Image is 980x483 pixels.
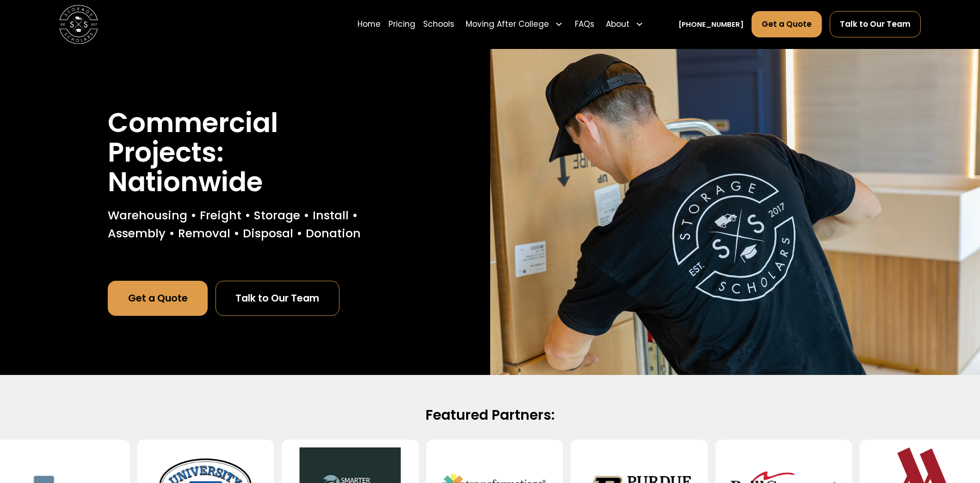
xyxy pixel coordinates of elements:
[177,406,803,424] h2: Featured Partners:
[108,281,208,316] a: Get a Quote
[575,11,594,38] a: FAQs
[108,206,382,241] p: Warehousing • Freight • Storage • Install • Assembly • Removal • Disposal • Donation
[602,11,647,38] div: About
[678,19,744,30] a: [PHONE_NUMBER]
[752,11,822,37] a: Get a Quote
[59,5,99,44] a: home
[388,11,415,38] a: Pricing
[357,11,381,38] a: Home
[830,11,921,37] a: Talk to Our Team
[59,5,99,44] img: Storage Scholars main logo
[423,11,454,38] a: Schools
[462,11,567,38] div: Moving After College
[606,18,629,30] div: About
[216,281,339,316] a: Talk to Our Team
[466,18,549,30] div: Moving After College
[108,108,382,197] h1: Commercial Projects: Nationwide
